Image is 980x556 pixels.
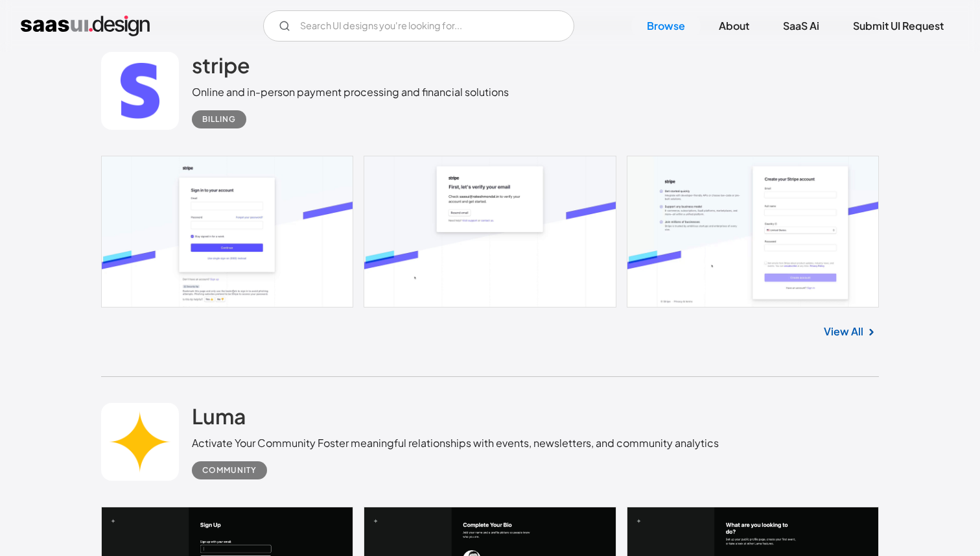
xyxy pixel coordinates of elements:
[824,324,863,339] a: View All
[202,463,257,478] div: Community
[192,52,250,84] a: stripe
[192,84,509,100] div: Online and in-person payment processing and financial solutions
[202,112,236,127] div: Billing
[837,12,959,40] a: Submit UI Request
[21,16,150,36] a: home
[767,12,835,40] a: SaaS Ai
[192,435,719,451] div: Activate Your Community Foster meaningful relationships with events, newsletters, and community a...
[192,403,246,429] h2: Luma
[703,12,765,40] a: About
[192,403,246,435] a: Luma
[192,52,250,78] h2: stripe
[263,10,574,42] input: Search UI designs you're looking for...
[263,10,574,42] form: Email Form
[631,12,701,40] a: Browse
